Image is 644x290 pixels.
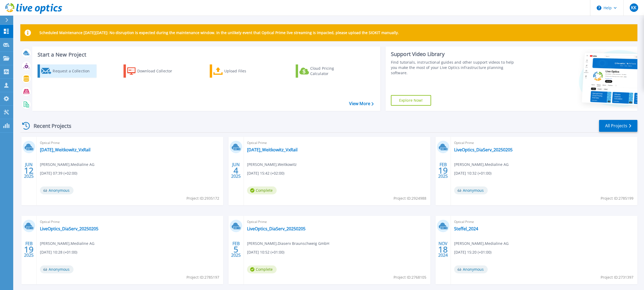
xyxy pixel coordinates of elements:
span: 4 [234,168,238,173]
span: Complete [247,186,277,194]
div: FEB 2025 [24,240,34,259]
span: Project ID: 2935172 [186,195,219,201]
span: Project ID: 2924988 [394,195,426,201]
div: FEB 2025 [438,161,448,180]
div: FEB 2025 [231,240,241,259]
span: [PERSON_NAME] , Diaserv Braunschweig GmbH [247,241,329,246]
div: Find tutorials, instructional guides and other support videos to help you make the most of your L... [391,60,521,76]
div: NOV 2024 [438,240,448,259]
div: Support Video Library [391,51,521,58]
span: Optical Prime [454,219,634,225]
a: LiveOptics_DiaServ_20250205 [247,226,305,231]
span: [DATE] 15:42 (+02:00) [247,170,284,176]
div: Recent Projects [20,119,79,132]
span: [DATE] 07:39 (+02:00) [40,170,77,176]
a: Download Collector [124,64,182,78]
span: [PERSON_NAME] , Medialine AG [454,241,509,246]
span: Anonymous [454,186,488,194]
span: [PERSON_NAME] , Medialine AG [40,241,94,246]
span: [DATE] 15:20 (+01:00) [454,249,491,255]
span: Optical Prime [40,219,220,225]
span: 18 [438,247,448,252]
span: Anonymous [40,186,74,194]
span: KK [631,6,636,10]
a: Explore Now! [391,95,431,106]
span: [PERSON_NAME] , Medialine AG [454,162,509,167]
span: Project ID: 2785199 [601,195,633,201]
div: Download Collector [137,66,180,76]
a: Request a Collection [38,64,97,78]
span: [PERSON_NAME] , Medialine AG [40,162,94,167]
div: Request a Collection [53,66,95,76]
a: All Projects [599,120,637,132]
span: [DATE] 10:32 (+01:00) [454,170,491,176]
span: [DATE] 10:52 (+01:00) [247,249,284,255]
div: JUN 2025 [24,161,34,180]
div: JUN 2025 [231,161,241,180]
span: Complete [247,265,277,273]
span: Optical Prime [454,140,634,146]
a: [DATE]_Weitkowitz_VxRail [247,147,298,152]
a: View More [349,101,374,106]
h3: Start a New Project [38,52,373,58]
a: [DATE]_Weitkowitz_VxRail [40,147,90,152]
span: Project ID: 2785197 [186,274,219,280]
span: Optical Prime [247,140,427,146]
span: Optical Prime [247,219,427,225]
span: [DATE] 10:28 (+01:00) [40,249,77,255]
span: Anonymous [40,265,74,273]
a: LiveOptics_DiaServ_20250205 [454,147,513,152]
a: Steffel_2024 [454,226,478,231]
span: Optical Prime [40,140,220,146]
p: Scheduled Maintenance [DATE][DATE]: No disruption is expected during the maintenance window. In t... [39,31,399,35]
a: Upload Files [210,64,269,78]
span: 19 [24,247,34,252]
div: Upload Files [224,66,267,76]
span: 19 [438,168,448,173]
span: [PERSON_NAME] , Weitkowitz [247,162,297,167]
span: Project ID: 2731397 [601,274,633,280]
span: Project ID: 2768105 [394,274,426,280]
span: Anonymous [454,265,488,273]
span: 12 [24,168,34,173]
a: LiveOptics_DiaServ_20250205 [40,226,98,231]
div: Cloud Pricing Calculator [310,66,353,76]
a: Cloud Pricing Calculator [296,64,355,78]
span: 5 [234,247,238,252]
